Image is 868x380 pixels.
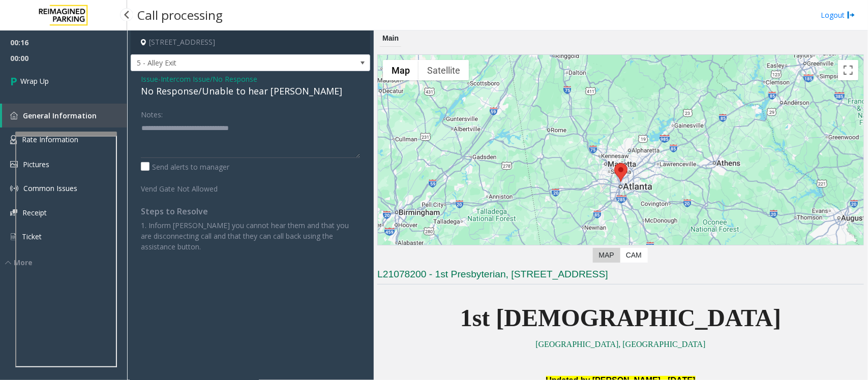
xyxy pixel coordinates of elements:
p: 1. Inform [PERSON_NAME] you cannot hear them and that you are disconnecting call and that they ca... [141,220,360,252]
img: 'icon' [10,184,18,193]
img: 'icon' [10,209,17,216]
span: 5 - Alley Exit [131,55,322,71]
span: Wrap Up [20,76,49,86]
span: 1st [DEMOGRAPHIC_DATA] [460,304,782,331]
label: Send alerts to manager [141,162,229,172]
div: Main [380,30,401,47]
a: Logout [821,10,855,20]
img: 'icon' [10,112,18,119]
span: Issue [141,74,158,84]
div: No Response/Unable to hear [PERSON_NAME] [141,84,360,98]
label: Vend Gate Not Allowed [138,180,232,194]
label: Notes: [141,106,163,120]
span: General Information [23,111,97,120]
h4: Steps to Resolve [141,207,360,216]
div: More [5,257,127,268]
a: General Information [2,104,127,128]
label: CAM [620,248,648,263]
img: 'icon' [10,135,17,144]
button: Show street map [383,60,418,80]
img: 'icon' [10,232,17,241]
button: Show satellite imagery [418,60,469,80]
div: 1337 Peachtree Street Northeast, Atlanta, GA [614,163,627,182]
span: - [158,74,257,84]
button: Toggle fullscreen view [838,60,858,80]
h3: Call processing [132,3,228,27]
h4: [STREET_ADDRESS] [131,30,370,54]
label: Map [593,248,620,263]
img: logout [847,10,855,20]
a: [GEOGRAPHIC_DATA], [GEOGRAPHIC_DATA] [536,340,706,349]
span: Intercom Issue/No Response [161,74,257,84]
img: 'icon' [10,161,18,168]
h3: L21078200 - 1st Presbyterian, [STREET_ADDRESS] [377,268,864,284]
